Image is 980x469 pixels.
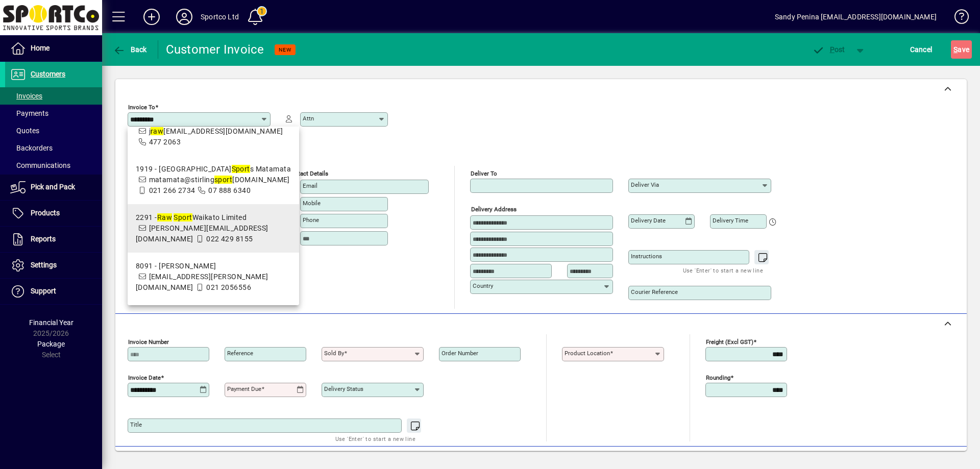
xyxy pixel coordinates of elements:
[227,350,253,357] mat-label: Reference
[279,46,291,53] span: NEW
[31,287,56,295] span: Support
[206,283,251,291] span: 021 2056556
[31,235,56,243] span: Reports
[471,170,497,177] mat-label: Deliver To
[830,45,835,54] span: P
[10,92,42,100] span: Invoices
[149,176,290,184] span: matamata@stirling [DOMAIN_NAME]
[214,176,232,184] em: sport
[5,227,102,252] a: Reports
[565,350,610,357] mat-label: Product location
[29,318,73,327] span: Financial Year
[812,45,845,54] span: ost
[149,127,283,135] span: j [EMAIL_ADDRESS][DOMAIN_NAME]
[31,261,57,269] span: Settings
[5,201,102,226] a: Products
[31,209,60,217] span: Products
[324,350,344,357] mat-label: Sold by
[5,122,102,139] a: Quotes
[31,44,50,52] span: Home
[5,36,102,61] a: Home
[10,144,53,152] span: Backorders
[136,261,291,271] div: 8091 - [PERSON_NAME]
[130,421,142,428] mat-label: Title
[947,2,967,35] a: Knowledge Base
[31,183,75,191] span: Pick and Pack
[631,217,666,224] mat-label: Delivery date
[128,338,169,345] mat-label: Invoice number
[631,288,678,295] mat-label: Courier Reference
[953,45,958,54] span: S
[174,213,192,221] em: Sport
[157,213,172,221] em: Raw
[10,127,39,135] span: Quotes
[149,186,195,194] span: 021 266 2734
[110,40,150,59] button: Back
[168,8,201,26] button: Profile
[303,200,321,207] mat-label: Mobile
[335,433,415,445] mat-hint: Use 'Enter' to start a new line
[10,161,70,169] span: Communications
[128,374,161,381] mat-label: Invoice date
[37,340,65,348] span: Package
[631,253,662,260] mat-label: Instructions
[631,181,659,188] mat-label: Deliver via
[5,105,102,122] a: Payments
[775,9,937,25] div: Sandy Penina [EMAIL_ADDRESS][DOMAIN_NAME]
[136,224,268,243] span: [PERSON_NAME][EMAIL_ADDRESS][DOMAIN_NAME]
[713,217,748,224] mat-label: Delivery time
[5,87,102,105] a: Invoices
[303,216,319,224] mat-label: Phone
[303,182,317,189] mat-label: Email
[303,115,314,122] mat-label: Attn
[5,279,102,304] a: Support
[227,385,261,392] mat-label: Payment due
[5,175,102,200] a: Pick and Pack
[201,9,239,25] div: Sportco Ltd
[442,350,478,357] mat-label: Order number
[31,70,65,78] span: Customers
[683,264,763,276] mat-hint: Use 'Enter' to start a new line
[951,40,972,59] button: Save
[10,109,48,117] span: Payments
[807,40,850,59] button: Post
[128,253,299,301] mat-option: 8091 - Abbie Palmer
[151,127,163,135] em: raw
[5,253,102,278] a: Settings
[953,41,969,58] span: ave
[208,186,251,194] span: 07 888 6340
[166,41,264,58] div: Customer Invoice
[113,45,147,54] span: Back
[5,157,102,174] a: Communications
[136,164,291,175] div: 1919 - [GEOGRAPHIC_DATA] s Matamata
[128,104,155,111] mat-label: Invoice To
[128,107,299,156] mat-option: 1897 - AUT Millennium Ownership Trust
[135,8,168,26] button: Add
[910,41,933,58] span: Cancel
[102,40,158,59] app-page-header-button: Back
[128,204,299,253] mat-option: 2291 - Raw Sport Waikato Limited
[473,282,493,289] mat-label: Country
[128,156,299,204] mat-option: 1919 - Stirling Sports Matamata
[136,212,291,223] div: 2291 - Waikato Limited
[232,165,250,173] em: Sport
[206,235,253,243] span: 022 429 8155
[149,138,181,146] span: 477 2063
[706,338,753,345] mat-label: Freight (excl GST)
[706,374,730,381] mat-label: Rounding
[5,139,102,157] a: Backorders
[324,385,363,392] mat-label: Delivery status
[908,40,935,59] button: Cancel
[136,273,268,291] span: [EMAIL_ADDRESS][PERSON_NAME][DOMAIN_NAME]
